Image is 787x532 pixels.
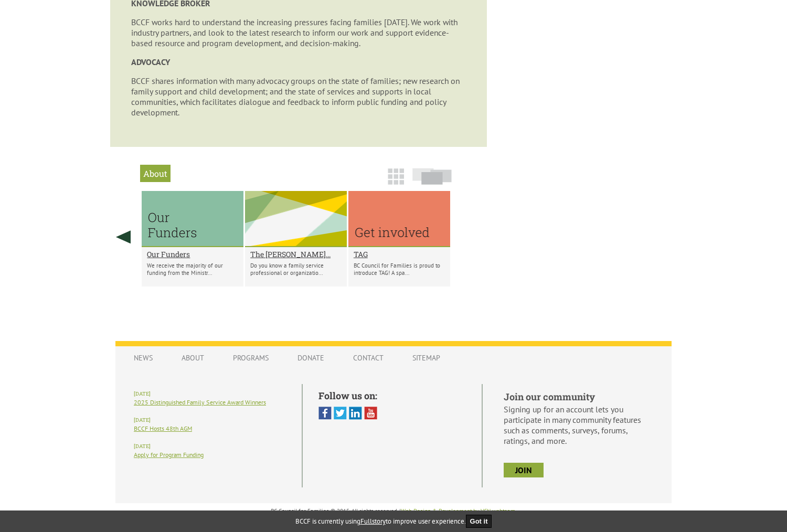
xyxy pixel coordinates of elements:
p: BC Council for Families is proud to introduce TAG! A spa... [354,262,445,276]
a: News [123,348,163,368]
a: Slide View [409,173,455,190]
a: Programs [222,348,279,368]
a: TAG [354,249,445,259]
button: Got it [466,515,492,528]
p: BC Council for Families © 2015, All rights reserved. | . [115,507,672,515]
p: We receive the majority of our funding from the Ministr... [147,262,238,276]
p: Signing up for an account lets you participate in many community features such as comments, surve... [504,404,653,446]
a: 2025 Distinguished Family Service Award Winners [134,398,266,406]
h6: [DATE] [134,443,286,450]
img: slide-icon.png [412,168,452,185]
img: You Tube [364,407,377,420]
img: grid-icon.png [388,168,404,185]
img: Facebook [318,407,332,420]
p: Do you know a family service professional or organizatio... [250,262,342,276]
h6: [DATE] [134,417,286,423]
img: Twitter [334,407,347,420]
a: join [504,463,544,477]
a: Our Funders [147,249,238,259]
a: Apply for Program Funding [134,451,204,459]
a: BCCF Hosts 48th AGM [134,424,192,432]
a: Fullstory [360,517,386,526]
img: Linked In [349,407,362,420]
a: Donate [287,348,335,368]
a: About [171,348,215,368]
a: Web Design & Development by VCN webteam [401,507,515,515]
a: Grid View [385,173,407,190]
h5: Follow us on: [318,389,466,402]
p: BCCF works hard to understand the increasing pressures facing families [DATE]. We work with indus... [131,17,466,48]
h2: About [140,165,171,182]
li: The CAROL MATUSICKY Distinguished Service to Families Award [245,191,347,286]
strong: ADVOCACY [131,57,170,67]
li: Our Funders [142,191,243,286]
li: TAG [348,191,450,286]
a: Contact [343,348,394,368]
a: Sitemap [402,348,451,368]
h5: Join our community [504,390,653,403]
h6: [DATE] [134,390,286,397]
a: The [PERSON_NAME]... [250,249,342,259]
p: BCCF shares information with many advocacy groups on the state of families; new research on famil... [131,76,466,118]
